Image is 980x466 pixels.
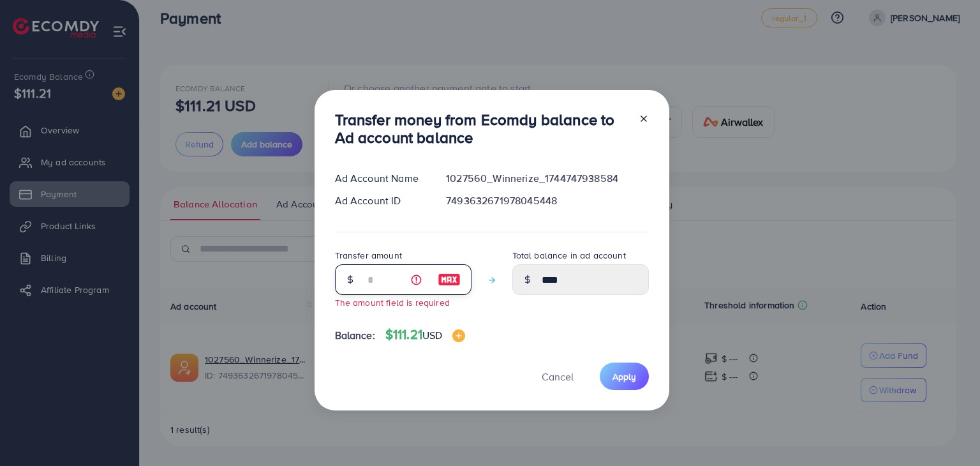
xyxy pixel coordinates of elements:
span: Cancel [542,370,574,384]
img: image [452,329,465,342]
img: image [438,272,461,287]
h3: Transfer money from Ecomdy balance to Ad account balance [335,110,628,147]
iframe: Chat [926,409,970,456]
small: The amount field is required [335,296,450,308]
button: Cancel [526,363,590,390]
button: Apply [600,363,649,390]
h4: $111.21 [385,327,466,343]
div: Ad Account ID [325,193,436,208]
span: Apply [612,370,636,383]
div: 7493632671978045448 [436,193,658,208]
div: 1027560_Winnerize_1744747938584 [436,171,658,186]
span: Balance: [335,328,375,343]
div: Ad Account Name [325,171,436,186]
label: Total balance in ad account [512,249,626,262]
span: USD [422,328,442,342]
label: Transfer amount [335,249,402,262]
